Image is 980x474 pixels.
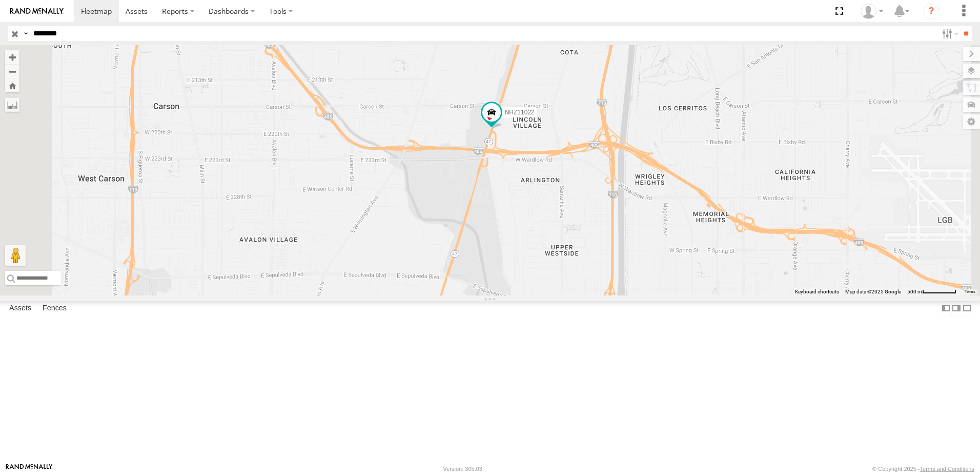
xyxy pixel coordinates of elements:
div: © Copyright 2025 - [872,466,974,472]
label: Measure [5,97,19,112]
label: Dock Summary Table to the Right [951,301,962,316]
button: Zoom out [5,64,19,78]
button: Drag Pegman onto the map to open Street View [5,245,26,266]
label: Map Settings [963,114,980,129]
span: Map data ©2025 Google [845,289,901,294]
button: Keyboard shortcuts [795,288,839,295]
a: Terms [965,290,975,294]
a: Terms and Conditions [920,466,974,472]
button: Zoom in [5,50,19,64]
label: Hide Summary Table [962,301,972,316]
a: Visit our Website [6,464,53,474]
label: Fences [37,301,72,315]
img: rand-logo.svg [10,8,64,15]
label: Dock Summary Table to the Left [941,301,951,316]
span: 500 m [907,289,922,294]
button: Map Scale: 500 m per 63 pixels [904,288,959,295]
button: Zoom Home [5,78,19,92]
label: Search Filter Options [938,26,960,41]
i: ? [923,3,940,19]
label: Search Query [22,26,30,41]
label: Assets [4,301,36,315]
span: NHZ11022 [505,109,535,116]
div: Zulema McIntosch [857,4,887,19]
div: Version: 305.03 [443,466,482,472]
